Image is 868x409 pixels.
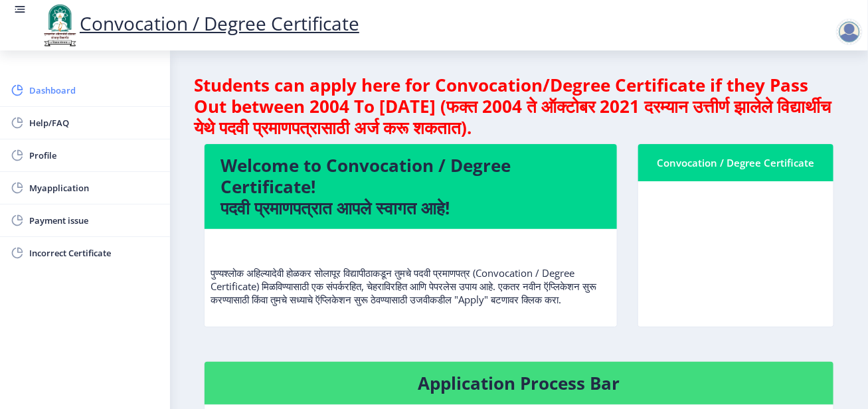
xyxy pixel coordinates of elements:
[220,372,818,394] h4: Application Process Bar
[220,155,601,218] h4: Welcome to Convocation / Degree Certificate! पदवी प्रमाणपत्रात आपले स्वागत आहे!
[40,3,80,48] img: logo
[211,240,611,306] p: पुण्यश्लोक अहिल्यादेवी होळकर सोलापूर विद्यापीठाकडून तुमचे पदवी प्रमाणपत्र (Convocation / Degree C...
[29,212,159,228] span: Payment issue
[29,147,159,163] span: Profile
[29,82,159,98] span: Dashboard
[29,245,159,261] span: Incorrect Certificate
[654,155,818,171] div: Convocation / Degree Certificate
[29,180,159,196] span: Myapplication
[40,11,359,36] a: Convocation / Degree Certificate
[29,115,159,131] span: Help/FAQ
[194,74,844,138] h4: Students can apply here for Convocation/Degree Certificate if they Pass Out between 2004 To [DATE...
